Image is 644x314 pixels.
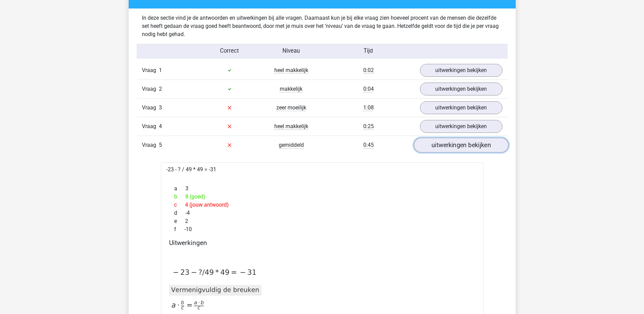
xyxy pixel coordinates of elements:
span: gemiddeld [279,142,304,149]
span: 0:25 [363,123,374,130]
div: In deze sectie vind je de antwoorden en uitwerkingen bij alle vragen. Daarnaast kun je bij elke v... [137,14,508,38]
div: 2 [169,217,475,225]
a: uitwerkingen bekijken [413,138,508,153]
span: 0:45 [363,142,374,149]
div: 3 [169,185,475,193]
span: 2 [159,86,162,92]
a: uitwerkingen bekijken [420,64,502,77]
span: 5 [159,142,162,148]
span: c [174,201,185,209]
span: d [174,209,185,217]
span: 0:02 [363,67,374,74]
span: makkelijk [280,86,302,92]
span: 4 [159,123,162,129]
h4: Uitwerkingen [169,239,475,247]
div: -10 [169,225,475,233]
span: heel makkelijk [274,67,308,74]
span: heel makkelijk [274,123,308,130]
div: Tijd [322,47,415,55]
span: Vraag [142,85,159,93]
a: uitwerkingen bekijken [420,101,502,114]
div: Correct [199,47,260,55]
span: f [174,225,184,233]
span: e [174,217,185,225]
span: Vraag [142,104,159,112]
span: Vraag [142,66,159,74]
span: 1:08 [363,104,374,111]
div: Niveau [260,47,322,55]
span: 0:04 [363,86,374,92]
span: zeer moeilijk [276,104,306,111]
div: 4 (jouw antwoord) [169,201,475,209]
a: uitwerkingen bekijken [420,83,502,95]
div: 8 (goed) [169,193,475,201]
span: Vraag [142,122,159,130]
span: a [174,185,185,193]
span: 1 [159,67,162,73]
span: 3 [159,104,162,111]
div: -4 [169,209,475,217]
span: b [174,193,185,201]
a: uitwerkingen bekijken [420,120,502,133]
span: Vraag [142,141,159,149]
